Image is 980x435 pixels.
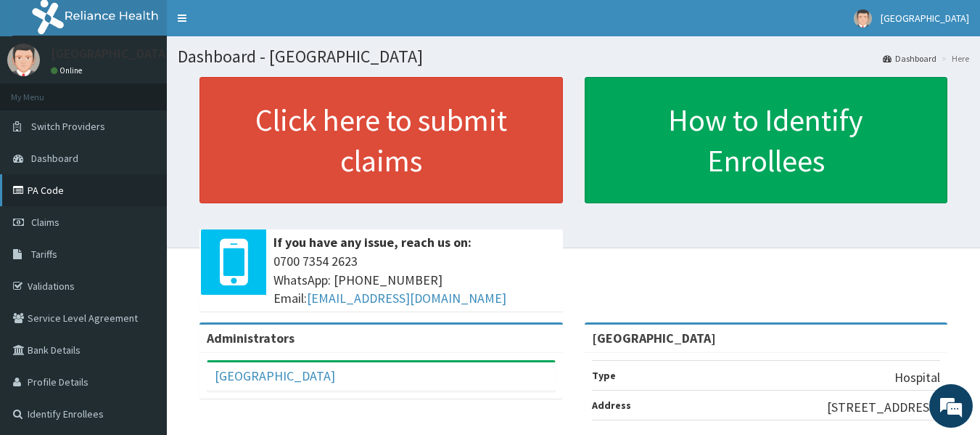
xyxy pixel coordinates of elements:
b: Type [592,369,616,382]
b: If you have any issue, reach us on: [273,234,472,251]
p: Hospital [894,368,940,387]
h1: Dashboard - [GEOGRAPHIC_DATA] [178,47,969,66]
a: [GEOGRAPHIC_DATA] [215,367,335,384]
div: Chat with us now [75,81,244,100]
span: Dashboard [31,152,78,165]
p: [STREET_ADDRESS] [827,398,940,417]
p: [GEOGRAPHIC_DATA] [51,47,170,60]
span: [GEOGRAPHIC_DATA] [881,12,969,25]
a: Click here to submit claims [199,77,563,203]
img: User Image [7,44,40,76]
span: Claims [31,216,59,229]
textarea: Type your message and hit 'Enter' [7,285,276,336]
b: Address [592,399,631,412]
a: Dashboard [883,52,936,65]
li: Here [938,52,969,65]
div: Minimize live chat window [238,7,273,42]
a: Online [51,65,86,76]
a: [EMAIL_ADDRESS][DOMAIN_NAME] [307,290,506,306]
img: User Image [854,9,872,28]
img: d_794563401_company_1708531726252_794563401 [27,73,59,109]
strong: [GEOGRAPHIC_DATA] [592,330,716,346]
span: Tariffs [31,248,57,261]
a: How to Identify Enrollees [585,77,948,203]
span: Switch Providers [31,120,105,133]
span: We're online! [84,127,200,274]
span: 0700 7354 2623 WhatsApp: [PHONE_NUMBER] Email: [273,252,556,308]
b: Administrators [207,330,295,346]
